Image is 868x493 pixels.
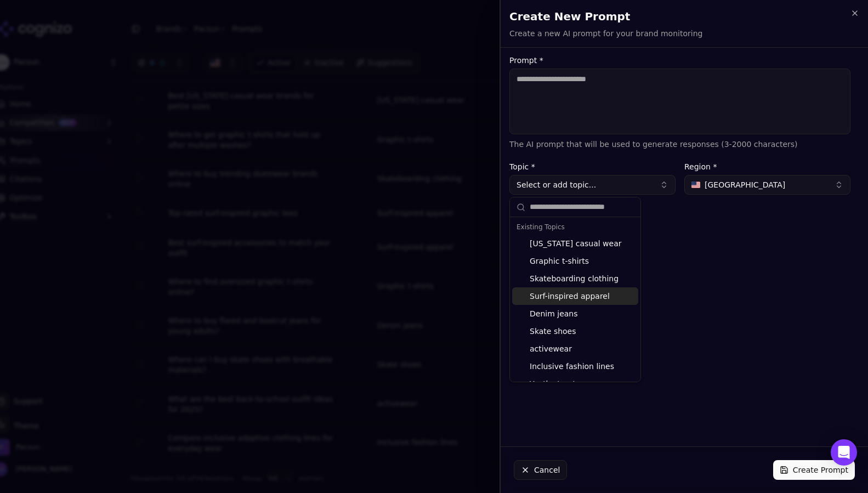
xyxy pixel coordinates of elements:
label: Topic * [509,163,676,171]
label: Prompt * [509,56,850,64]
button: Cancel [514,460,567,480]
div: Suggestions [510,217,640,382]
div: Inclusive fashion lines [512,358,638,375]
img: United States [691,182,700,188]
div: activewear [512,340,638,358]
div: [US_STATE] casual wear [512,235,638,252]
p: Create a new AI prompt for your brand monitoring [509,28,702,39]
div: Denim jeans [512,305,638,322]
button: Create Prompt [773,460,855,480]
div: Existing Topics [512,219,638,235]
label: Region * [684,163,850,171]
div: Skateboarding clothing [512,270,638,287]
button: Select or add topic... [509,175,676,195]
div: Surf-inspired apparel [512,287,638,305]
span: [GEOGRAPHIC_DATA] [705,179,785,190]
p: The AI prompt that will be used to generate responses (3-2000 characters) [509,139,850,150]
div: Youth streetwear [512,375,638,393]
div: Graphic t-shirts [512,252,638,270]
div: Skate shoes [512,322,638,340]
h2: Create New Prompt [509,9,859,24]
